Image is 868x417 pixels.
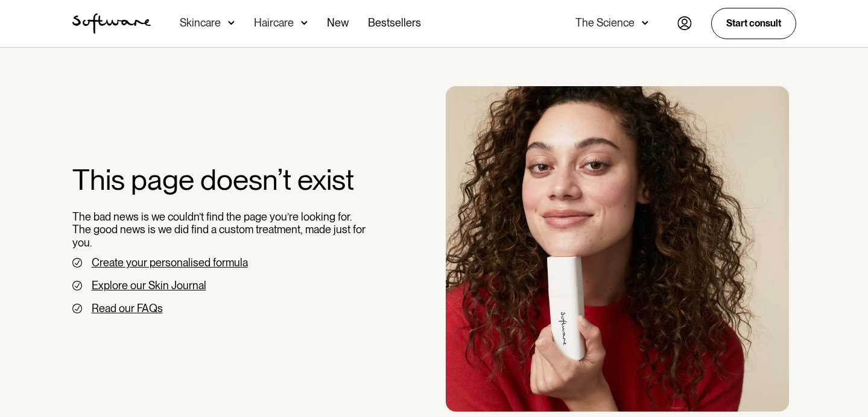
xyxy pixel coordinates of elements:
div: Haircare [254,17,294,29]
a: Read our FAQs [92,302,163,315]
a: home [72,13,151,34]
a: Explore our Skin Journal [92,279,206,292]
img: Software Logo [72,13,151,34]
div: 1 / 3 [439,86,796,412]
img: arrow down [642,17,648,29]
div: The Science [575,17,635,29]
a: Create your personalised formula [92,256,248,269]
p: The bad news is we couldn’t find the page you’re looking for. The good news is we did find a cust... [72,210,369,249]
h2: This page doesn’t exist [72,164,369,196]
img: arrow down [301,17,308,29]
div: Skincare [180,17,221,29]
img: arrow down [228,17,235,29]
a: Start consult [711,8,796,39]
